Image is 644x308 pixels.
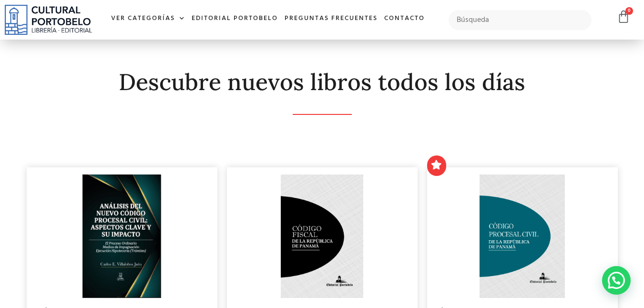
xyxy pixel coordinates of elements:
input: Búsqueda [449,10,592,30]
span: 0 [625,7,633,15]
div: Contactar por WhatsApp [602,266,631,295]
h2: Descubre nuevos libros todos los días [27,70,618,95]
a: 0 [617,10,630,24]
a: Contacto [381,9,428,29]
a: Ver Categorías [108,9,188,29]
img: CODIGO 00 PORTADA PROCESAL CIVIL _Mesa de trabajo 1 [480,175,565,298]
img: Captura de pantalla 2025-09-02 115825 [82,175,162,298]
a: Preguntas frecuentes [281,9,381,29]
a: Editorial Portobelo [188,9,281,29]
img: CD-000-PORTADA-CODIGO-FISCAL [281,175,364,298]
